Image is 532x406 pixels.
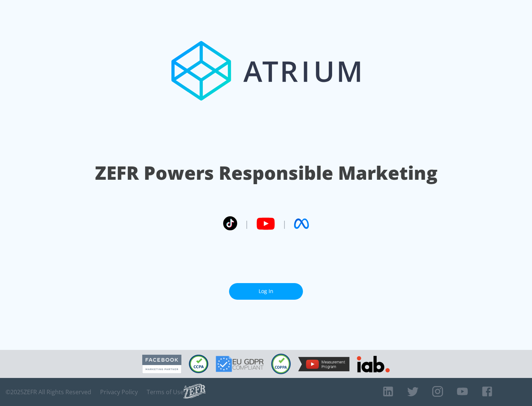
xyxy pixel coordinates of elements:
img: Facebook Marketing Partner [142,355,181,374]
a: Privacy Policy [100,388,138,396]
span: | [282,218,287,229]
img: GDPR Compliant [216,356,264,372]
a: Terms of Use [147,388,184,396]
a: Log In [229,283,303,300]
span: | [245,218,249,229]
span: © 2025 ZEFR All Rights Reserved [6,388,91,396]
img: IAB [357,356,390,372]
img: YouTube Measurement Program [298,357,349,371]
h1: ZEFR Powers Responsible Marketing [95,160,437,186]
img: CCPA Compliant [189,355,208,373]
img: COPPA Compliant [271,354,291,374]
